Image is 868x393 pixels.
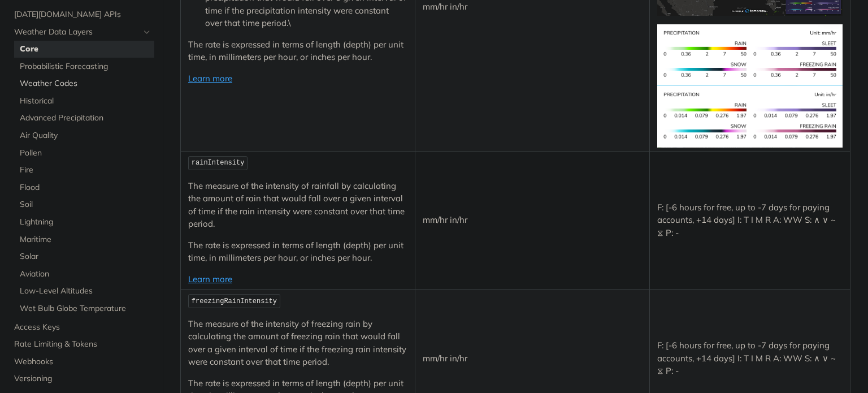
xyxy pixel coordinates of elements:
a: Learn more [188,274,232,284]
a: Aviation [14,266,154,283]
a: Versioning [8,370,154,387]
a: Access Keys [8,319,154,336]
span: Flood [20,182,151,193]
span: Weather Data Layers [14,27,140,38]
a: Air Quality [14,127,154,144]
p: mm/hr in/hr [423,214,642,227]
span: Versioning [14,373,151,385]
span: Historical [20,96,151,107]
a: Weather Codes [14,75,154,92]
p: The rate is expressed in terms of length (depth) per unit time, in millimeters per hour, or inche... [188,38,407,64]
a: Maritime [14,231,154,248]
a: Soil [14,196,154,213]
span: Advanced Precipitation [20,113,151,124]
p: The measure of the intensity of rainfall by calculating the amount of rain that would fall over a... [188,180,407,231]
a: [DATE][DOMAIN_NAME] APIs [8,6,154,23]
span: Aviation [20,269,151,280]
p: The rate is expressed in terms of length (depth) per unit time, in millimeters per hour, or inche... [188,239,407,265]
a: Advanced Precipitation [14,110,154,127]
span: Core [20,44,151,55]
span: Low-Level Altitudes [20,286,151,297]
button: Hide subpages for Weather Data Layers [142,28,151,37]
p: mm/hr in/hr [423,352,642,365]
span: Probabilistic Forecasting [20,61,151,72]
a: Wet Bulb Globe Temperature [14,300,154,317]
span: rainIntensity [192,159,245,167]
a: Flood [14,179,154,196]
span: Expand image [657,49,843,59]
a: Solar [14,248,154,265]
a: Learn more [188,73,232,84]
p: mm/hr in/hr [423,1,642,14]
span: Air Quality [20,130,151,141]
span: [DATE][DOMAIN_NAME] APIs [14,9,151,20]
span: Pollen [20,148,151,159]
a: Weather Data LayersHide subpages for Weather Data Layers [8,24,154,41]
a: Lightning [14,214,154,231]
span: Webhooks [14,356,151,368]
span: Maritime [20,234,151,245]
a: Core [14,41,154,58]
span: Weather Codes [20,78,151,89]
span: Expand image [657,110,843,121]
span: Lightning [20,217,151,228]
p: F: [-6 hours for free, up to -7 days for paying accounts, +14 days] I: T I M R A: WW S: ∧ ∨ ~ ⧖ P: - [657,339,843,378]
span: Fire [20,165,151,176]
a: Low-Level Altitudes [14,283,154,300]
p: F: [-6 hours for free, up to -7 days for paying accounts, +14 days] I: T I M R A: WW S: ∧ ∨ ~ ⧖ P: - [657,201,843,240]
a: Historical [14,93,154,110]
a: Webhooks [8,353,154,370]
a: Rate Limiting & Tokens [8,336,154,353]
a: Probabilistic Forecasting [14,58,154,75]
span: Solar [20,251,151,262]
a: Fire [14,162,154,179]
span: freezingRainIntensity [192,297,277,305]
span: Access Keys [14,322,151,333]
span: Soil [20,199,151,210]
a: Pollen [14,145,154,162]
p: The measure of the intensity of freezing rain by calculating the amount of freezing rain that wou... [188,318,407,369]
span: Wet Bulb Globe Temperature [20,303,151,314]
span: Rate Limiting & Tokens [14,339,151,350]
